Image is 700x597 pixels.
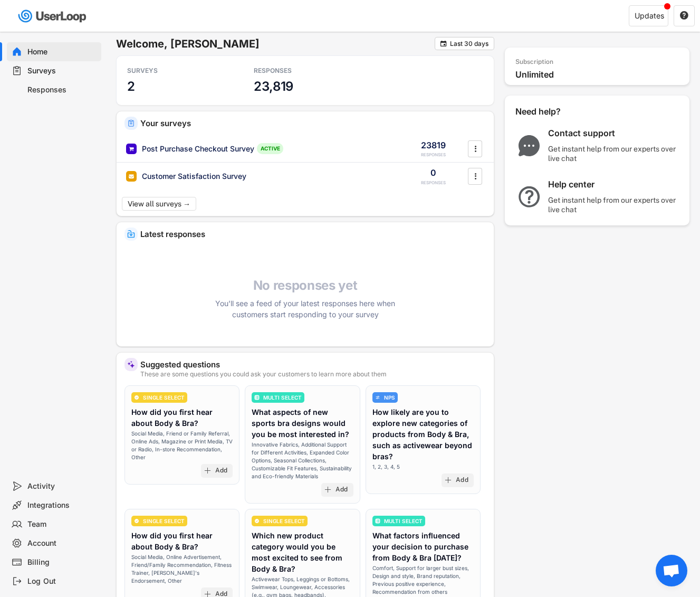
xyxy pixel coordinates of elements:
div: RESPONSES [421,152,446,158]
img: IncomingMajor.svg [127,230,135,238]
div: Need help? [515,106,589,117]
div: Account [27,538,97,548]
h3: 23,819 [254,78,293,94]
div: Social Media, Friend or Family Referral, Online Ads, Magazine or Print Media, TV or Radio, In-sto... [131,430,233,461]
img: ListMajor.svg [375,518,380,524]
img: CircleTickMinorWhite.svg [254,518,260,524]
div: Social Media, Online Advertisement, Friend/Family Recommendation, Fitness Trainer, [PERSON_NAME]'... [131,553,233,585]
h4: No responses yet [210,278,400,293]
img: AdjustIcon.svg [375,395,380,400]
button:  [679,11,689,21]
div: NPS [384,395,395,400]
div: Activity [27,481,97,491]
div: Post Purchase Checkout Survey [142,144,254,154]
div: Billing [27,557,97,567]
text:  [680,11,688,20]
img: CircleTickMinorWhite.svg [134,518,139,524]
div: Home [27,47,97,57]
img: userloop-logo-01.svg [16,5,90,27]
h3: 2 [127,78,135,94]
div: Unlimited [515,69,684,80]
div: 23819 [421,139,446,151]
div: Get instant help from our experts over live chat [548,144,680,163]
img: QuestionMarkInverseMajor.svg [515,186,543,207]
div: Add [335,486,348,494]
div: Suggested questions [140,361,486,368]
div: RESPONSES [421,180,446,186]
div: MULTI SELECT [384,518,423,524]
div: What factors influenced your decision to purchase from Body & Bra [DATE]? [372,530,474,563]
text:  [474,170,476,182]
div: Team [27,519,97,529]
div: Add [215,467,228,475]
div: These are some questions you could ask your customers to learn more about them [140,371,486,377]
div: Comfort, Support for larger bust sizes, Design and style, Brand reputation, Previous positive exp... [372,564,474,596]
div: Add [456,476,468,485]
div: Contact support [548,128,680,139]
div: Help center [548,179,680,190]
button:  [470,168,481,184]
div: Get instant help from our experts over live chat [548,195,680,214]
text:  [474,143,476,154]
div: How did you first hear about Body & Bra? [131,530,233,552]
button: View all surveys → [122,197,196,211]
div: Your surveys [140,119,486,127]
div: MULTI SELECT [263,395,302,400]
img: MagicMajor%20%28Purple%29.svg [127,361,135,368]
img: ListMajor.svg [254,395,260,400]
div: SURVEYS [127,67,222,75]
div: Last 30 days [450,41,488,47]
div: SINGLE SELECT [143,518,185,524]
div: Integrations [27,500,97,510]
div: Customer Satisfaction Survey [142,171,246,182]
div: Responses [27,85,97,95]
div: 0 [430,167,436,178]
div: Log Out [27,576,97,586]
div: ACTIVE [257,143,283,154]
div: RESPONSES [254,67,349,75]
div: Which new product category would you be most excited to see from Body & Bra? [252,530,353,574]
div: You'll see a feed of your latest responses here when customers start responding to your survey [210,298,400,320]
div: Updates [635,12,664,20]
div: SINGLE SELECT [143,395,185,400]
div: Latest responses [140,230,486,238]
button:  [470,141,481,157]
button:  [439,40,447,48]
div: What aspects of new sports bra designs would you be most interested in? [252,406,353,440]
div: Innovative Fabrics, Additional Support for Different Activities, Expanded Color Options, Seasonal... [252,441,353,480]
h6: Welcome, [PERSON_NAME] [116,37,435,51]
text:  [440,40,447,48]
div: How did you first hear about Body & Bra? [131,406,233,429]
div: Open de chat [656,555,687,586]
div: Subscription [515,58,553,67]
img: ChatMajor.svg [515,135,543,156]
div: SINGLE SELECT [263,518,305,524]
div: 1, 2, 3, 4, 5 [372,463,400,471]
div: Surveys [27,66,97,76]
div: How likely are you to explore new categories of products from Body & Bra, such as activewear beyo... [372,406,474,462]
img: CircleTickMinorWhite.svg [134,395,139,400]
